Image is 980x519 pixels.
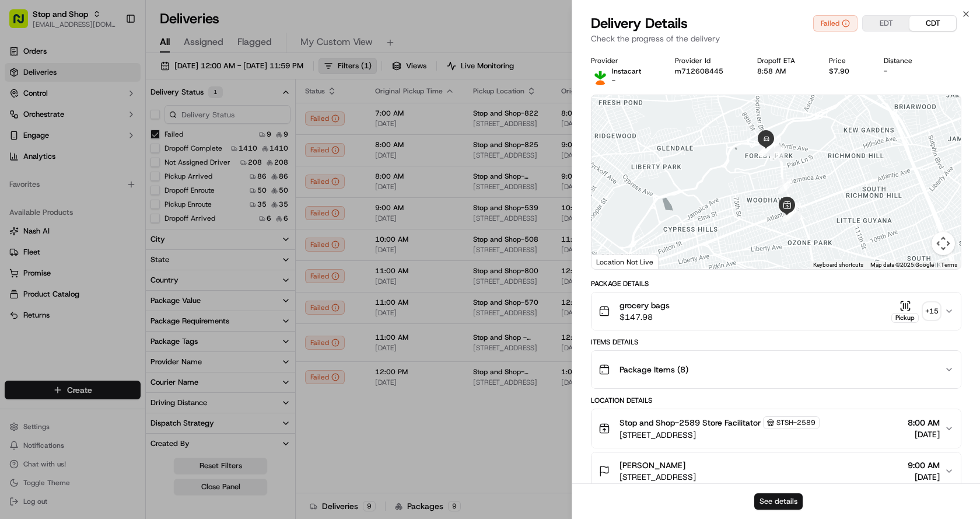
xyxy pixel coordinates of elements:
[82,197,141,207] a: Powered byPylon
[40,112,191,123] div: Start new chat
[923,303,940,319] div: + 15
[594,254,633,269] a: Open this area in Google Maps (opens a new window)
[30,75,210,88] input: Got a question? Start typing here...
[884,67,928,76] div: -
[591,33,961,44] p: Check the progress of the delivery
[23,169,89,181] span: Knowledge Base
[619,471,696,483] span: [STREET_ADDRESS]
[675,67,723,76] button: m712608445
[754,493,803,510] button: See details
[612,67,641,76] p: Instacart
[591,337,961,347] div: Items Details
[591,56,656,65] div: Provider
[863,16,909,31] button: EDT
[619,429,820,441] span: [STREET_ADDRESS]
[891,313,919,323] div: Pickup
[932,232,955,255] button: Map camera controls
[7,165,94,186] a: 📗Knowledge Base
[94,165,192,186] a: 💻API Documentation
[116,198,141,207] span: Pylon
[594,254,633,269] img: Google
[619,459,685,471] span: [PERSON_NAME]
[765,141,790,166] div: 4
[909,16,956,31] button: CDT
[757,56,810,65] div: Dropoff ETA
[591,292,961,330] button: grocery bags$147.98Pickup+15
[776,418,815,427] span: STSH-2589
[612,76,615,85] span: -
[591,396,961,405] div: Location Details
[591,351,961,388] button: Package Items (8)
[591,409,961,448] button: Stop and Shop-2589 Store FacilitatorSTSH-2589[STREET_ADDRESS]8:00 AM[DATE]
[110,169,187,181] span: API Documentation
[908,429,940,440] span: [DATE]
[619,417,761,429] span: Stop and Shop-2589 Store Facilitator
[40,123,148,133] div: We're available if you need us!
[198,115,212,129] button: Start new chat
[12,112,33,133] img: 1736555255976-a54dd68f-1ca7-489b-9aae-adbdc363a1c4
[619,311,670,323] span: $147.98
[619,299,670,311] span: grocery bags
[941,262,957,268] a: Terms (opens in new tab)
[813,15,857,32] button: Failed
[813,261,863,269] button: Keyboard shortcuts
[12,47,212,65] p: Welcome 👋
[773,175,798,199] div: 3
[908,459,940,471] span: 9:00 AM
[591,255,659,269] div: Location Not Live
[908,471,940,483] span: [DATE]
[908,417,940,429] span: 8:00 AM
[12,12,35,35] img: Nash
[675,56,738,65] div: Provider Id
[870,262,934,268] span: Map data ©2025 Google
[591,67,610,85] img: profile_instacart_ahold_partner.png
[757,67,810,76] div: 8:58 AM
[891,300,940,323] button: Pickup+15
[781,198,806,222] div: 2
[619,364,688,375] span: Package Items ( 8 )
[884,56,928,65] div: Distance
[761,133,786,157] div: 5
[829,56,864,65] div: Price
[891,300,919,323] button: Pickup
[99,170,108,180] div: 💻
[591,452,961,490] button: [PERSON_NAME][STREET_ADDRESS]9:00 AM[DATE]
[829,67,864,76] div: $7.90
[591,279,961,288] div: Package Details
[591,14,688,33] span: Delivery Details
[12,170,21,180] div: 📗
